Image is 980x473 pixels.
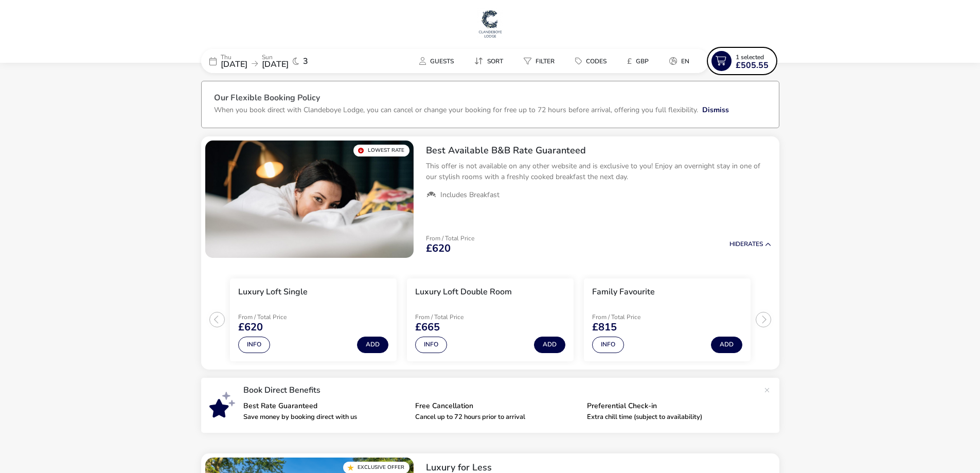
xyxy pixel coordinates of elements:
button: £GBP [619,54,657,68]
div: Best Available B&B Rate GuaranteedThis offer is not available on any other website and is exclusi... [418,136,779,208]
h3: Our Flexible Booking Policy [214,94,767,104]
span: £620 [426,243,451,254]
h3: Luxury Loft Single [238,287,308,297]
button: Add [711,337,742,353]
p: From / Total Price [415,314,488,320]
span: £665 [415,322,440,332]
p: From / Total Price [238,314,311,320]
p: Best Rate Guaranteed [243,402,407,410]
i: £ [627,56,632,66]
naf-pibe-menu-bar-item: 1 Selected£505.55 [709,49,779,73]
span: Hide [729,240,744,248]
p: Free Cancellation [415,402,579,410]
button: Add [534,337,565,353]
span: Sort [487,57,503,65]
span: £620 [238,322,263,332]
button: Dismiss [702,104,729,115]
button: Filter [515,54,563,68]
button: Info [415,337,447,353]
span: Filter [536,57,555,65]
p: From / Total Price [426,235,474,241]
swiper-slide: 1 / 1 [205,141,414,258]
p: Preferential Check-in [587,402,751,410]
p: Book Direct Benefits [243,386,759,394]
swiper-slide: 3 / 3 [579,274,756,365]
swiper-slide: 2 / 3 [402,274,579,365]
button: HideRates [729,241,771,248]
span: Codes [586,57,607,65]
p: Thu [221,54,247,60]
div: Thu[DATE]Sun[DATE]3 [201,49,355,73]
p: Extra chill time (subject to availability) [587,414,751,421]
span: 1 Selected [736,53,764,61]
swiper-slide: 1 / 3 [225,274,402,365]
h2: Best Available B&B Rate Guaranteed [426,145,771,156]
button: Info [238,337,270,353]
p: When you book direct with Clandeboye Lodge, you can cancel or change your booking for free up to ... [214,105,698,115]
span: Includes Breakfast [440,190,500,200]
span: en [681,57,689,65]
p: Save money by booking direct with us [243,414,407,421]
div: Lowest Rate [353,145,409,156]
naf-pibe-menu-bar-item: Sort [466,54,515,68]
span: 3 [303,57,308,65]
naf-pibe-menu-bar-item: en [661,54,702,68]
button: Codes [567,54,615,68]
button: Sort [466,54,511,68]
p: This offer is not available on any other website and is exclusive to you! Enjoy an overnight stay... [426,161,771,182]
span: GBP [636,57,649,65]
button: Guests [411,54,462,68]
naf-pibe-menu-bar-item: £GBP [619,54,661,68]
p: From / Total Price [592,314,665,320]
span: £505.55 [736,61,769,69]
button: 1 Selected£505.55 [709,49,775,73]
h3: Family Favourite [592,287,655,297]
naf-pibe-menu-bar-item: Filter [515,54,567,68]
span: Guests [430,57,454,65]
button: Info [592,337,624,353]
span: £815 [592,322,617,332]
span: [DATE] [221,59,247,70]
p: Cancel up to 72 hours prior to arrival [415,414,579,421]
naf-pibe-menu-bar-item: Codes [567,54,619,68]
naf-pibe-menu-bar-item: Guests [411,54,466,68]
button: Add [357,337,388,353]
img: Main Website [477,8,503,39]
span: [DATE] [262,59,289,70]
button: en [661,54,698,68]
h3: Luxury Loft Double Room [415,287,512,297]
p: Sun [262,54,289,60]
